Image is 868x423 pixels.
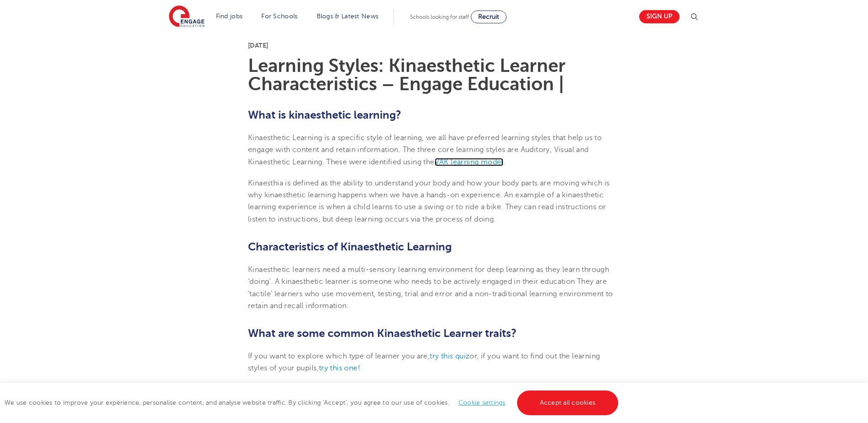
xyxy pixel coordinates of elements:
a: Recruit [471,11,507,23]
b: Characteristics of Kinaesthetic Learning [248,240,452,253]
a: try this one! [319,364,360,372]
span: Kinaesthia is defined as the ability to understand your body and how your body parts are moving w... [248,179,610,199]
span: What are some common Kinaesthetic Learner traits? [248,327,517,340]
span: Kinaesthetic Learning is a specific style of learning, we all have preferred learning styles that... [248,134,602,166]
a: Sign up [639,10,679,23]
span: Kinaesthetic learners need a multi-sensory learning environment for deep learning as they learn t... [248,266,613,310]
span: These were identified using the [326,158,434,166]
p: [DATE] [248,42,620,49]
p: If you want to explore which type of learner you are, or, if you want to find out the learning st... [248,350,620,374]
a: Find jobs [216,13,243,20]
h1: Learning Styles: Kinaesthetic Learner Characteristics – Engage Education | [248,57,620,93]
span: Schools looking for staff [410,14,469,20]
img: Engage Education [169,5,205,28]
span: We use cookies to improve your experience, personalise content, and analyse website traffic. By c... [5,399,620,406]
a: VAK learning model [435,158,503,166]
a: Cookie settings [458,399,506,406]
span: inaesthetic learning happens when we have a hands-on experience. An example of a kinaesthetic lea... [248,191,606,223]
a: For Schools [261,13,297,20]
a: try this quiz [430,352,469,360]
span: . [503,158,505,166]
a: Accept all cookies [517,390,619,415]
a: Blogs & Latest News [317,13,379,20]
h2: What is kinaesthetic learning? [248,107,620,123]
span: Recruit [478,13,499,20]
